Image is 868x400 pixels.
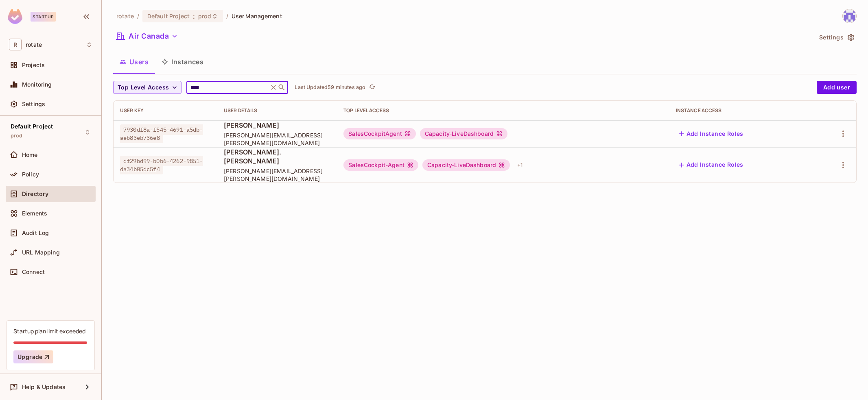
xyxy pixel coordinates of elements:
[22,152,38,158] span: Home
[514,159,526,172] div: + 1
[843,9,856,23] img: yoongjia@letsrotate.com
[343,159,418,171] div: SalesCockpit-Agent
[11,133,23,139] span: prod
[224,131,330,147] span: [PERSON_NAME][EMAIL_ADDRESS][PERSON_NAME][DOMAIN_NAME]
[22,249,60,256] span: URL Mapping
[13,350,53,363] button: Upgrade
[676,127,747,140] button: Add Instance Roles
[22,101,45,107] span: Settings
[116,12,134,20] span: the active workspace
[676,159,747,172] button: Add Instance Roles
[113,81,181,94] button: Top Level Access
[147,12,190,20] span: Default Project
[224,148,330,165] span: [PERSON_NAME].[PERSON_NAME]
[817,81,857,94] button: Add user
[9,39,22,50] span: R
[422,159,510,171] div: Capacity-LiveDashboard
[676,107,806,114] div: Instance Access
[155,52,210,72] button: Instances
[192,13,195,20] span: :
[343,128,416,139] div: SalesCockpitAgent
[295,84,365,91] p: Last Updated 59 minutes ago
[343,107,662,114] div: Top Level Access
[224,121,330,130] span: [PERSON_NAME]
[11,123,53,130] span: Default Project
[198,12,212,20] span: prod
[420,128,507,139] div: Capacity-LiveDashboard
[120,124,203,143] span: 7930df8a-f545-4691-a5db-aeb83eb736e8
[226,12,228,20] li: /
[22,210,47,217] span: Elements
[22,191,48,197] span: Directory
[224,107,330,114] div: User Details
[365,83,377,92] span: Click to refresh data
[22,62,45,68] span: Projects
[367,83,377,92] button: refresh
[232,12,282,20] span: User Management
[22,269,45,275] span: Connect
[113,52,155,72] button: Users
[137,12,139,20] li: /
[113,30,181,43] button: Air Canada
[120,107,211,114] div: User Key
[22,230,49,236] span: Audit Log
[369,83,376,91] span: refresh
[224,167,330,183] span: [PERSON_NAME][EMAIL_ADDRESS][PERSON_NAME][DOMAIN_NAME]
[22,171,39,178] span: Policy
[26,41,42,48] span: Workspace: rotate
[120,156,203,174] span: df29bd99-b0b6-4262-9851-da34b05dc5f4
[22,81,52,88] span: Monitoring
[22,384,66,390] span: Help & Updates
[118,83,169,93] span: Top Level Access
[8,9,22,24] img: SReyMgAAAABJRU5ErkJggg==
[13,327,85,335] div: Startup plan limit exceeded
[816,31,857,44] button: Settings
[31,12,56,22] div: Startup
